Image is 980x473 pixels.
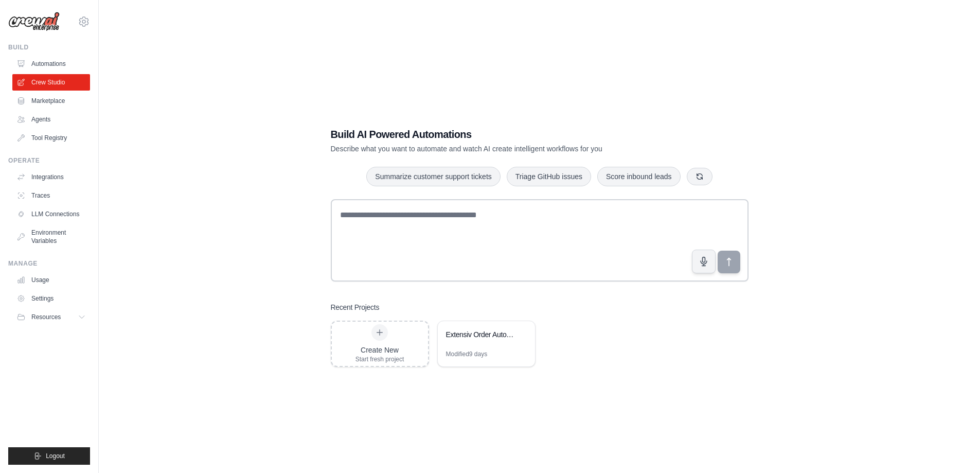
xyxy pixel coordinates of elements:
a: Tool Registry [12,130,90,146]
a: Agents [12,111,90,128]
button: Click to speak your automation idea [692,250,716,273]
button: Score inbound leads [597,167,681,186]
div: Build [8,43,90,51]
a: Usage [12,272,90,288]
a: Environment Variables [12,224,90,249]
h1: Build AI Powered Automations [331,127,676,142]
button: Get new suggestions [687,168,712,185]
button: Logout [8,447,90,465]
a: LLM Connections [12,206,90,222]
p: Describe what you want to automate and watch AI create intelligent workflows for you [331,144,676,154]
a: Traces [12,187,90,204]
div: Operate [8,156,90,165]
span: Resources [31,313,61,321]
span: Logout [46,452,65,460]
a: Marketplace [12,93,90,109]
a: Automations [12,56,90,72]
a: Settings [12,290,90,307]
h3: Recent Projects [331,302,380,312]
button: Triage GitHub issues [507,167,591,186]
button: Resources [12,309,90,325]
a: Integrations [12,169,90,185]
div: Start fresh project [355,355,404,363]
div: Modified 9 days [446,350,488,358]
div: Extensiv Order Automation [446,329,516,340]
div: Manage [8,259,90,268]
div: Create New [355,345,404,355]
img: Logo [8,12,60,31]
button: Summarize customer support tickets [366,167,500,186]
a: Crew Studio [12,74,90,91]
